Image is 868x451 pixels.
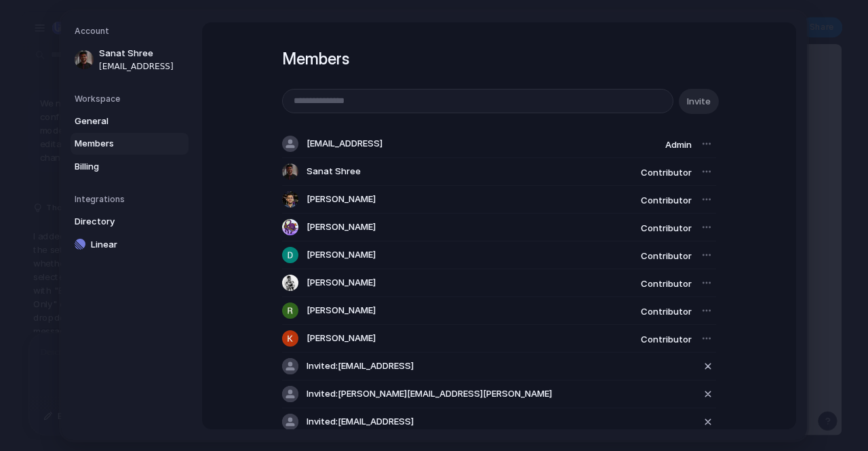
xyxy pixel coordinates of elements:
span: Directory [75,215,161,229]
span: [PERSON_NAME] [307,332,376,345]
span: [PERSON_NAME] [307,304,376,317]
span: Invited: [EMAIL_ADDRESS] [307,359,414,373]
a: Members [71,133,189,155]
span: Sanat Shree [99,47,186,60]
a: Billing [71,155,189,177]
span: Contributor [641,334,692,345]
span: [PERSON_NAME] [307,220,376,234]
a: General [71,110,189,132]
span: [PERSON_NAME] [307,276,376,290]
h1: Members [282,47,716,71]
span: Billing [75,159,161,173]
span: [PERSON_NAME] [307,248,376,262]
span: Admin [665,139,692,150]
h5: Account [75,25,189,37]
span: Contributor [641,306,692,317]
span: [EMAIL_ADDRESS] [307,137,382,151]
h5: Workspace [75,92,189,104]
span: Contributor [641,250,692,261]
span: Contributor [641,195,692,205]
span: Contributor [641,222,692,233]
span: Invited: [EMAIL_ADDRESS] [307,415,414,429]
span: Linear [91,237,178,251]
span: Contributor [641,278,692,289]
a: Linear [71,233,189,255]
h5: Integrations [75,193,189,205]
span: Members [75,137,161,151]
span: [EMAIL_ADDRESS] [99,60,186,72]
a: Sanat Shree[EMAIL_ADDRESS] [71,43,189,77]
span: Sanat Shree [307,165,361,178]
a: Directory [71,211,189,233]
span: Contributor [641,167,692,178]
span: [PERSON_NAME] [307,193,376,206]
span: Invited: [PERSON_NAME][EMAIL_ADDRESS][PERSON_NAME] [307,387,552,401]
span: General [75,114,161,128]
